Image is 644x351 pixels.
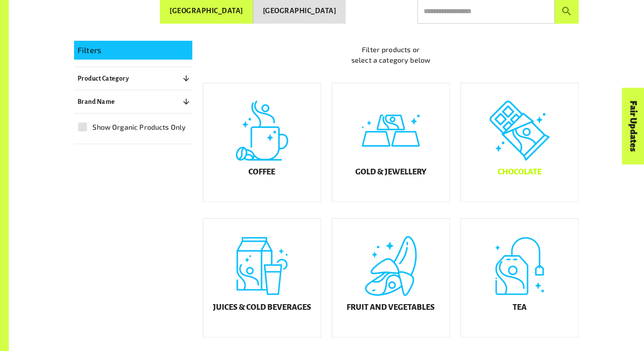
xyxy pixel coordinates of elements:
[78,96,115,107] p: Brand Name
[460,83,579,202] a: Chocolate
[460,218,579,337] a: Tea
[92,122,186,132] span: Show Organic Products Only
[332,218,450,337] a: Fruit and Vegetables
[355,168,426,177] h5: Gold & Jewellery
[78,73,129,84] p: Product Category
[332,83,450,202] a: Gold & Jewellery
[347,303,435,312] h5: Fruit and Vegetables
[74,94,192,110] button: Brand Name
[74,71,192,86] button: Product Category
[203,44,579,65] p: Filter products or select a category below
[498,168,541,177] h5: Chocolate
[203,83,321,202] a: Coffee
[513,303,527,312] h5: Tea
[203,218,321,337] a: Juices & Cold Beverages
[78,44,189,56] p: Filters
[213,303,311,312] h5: Juices & Cold Beverages
[248,168,275,177] h5: Coffee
